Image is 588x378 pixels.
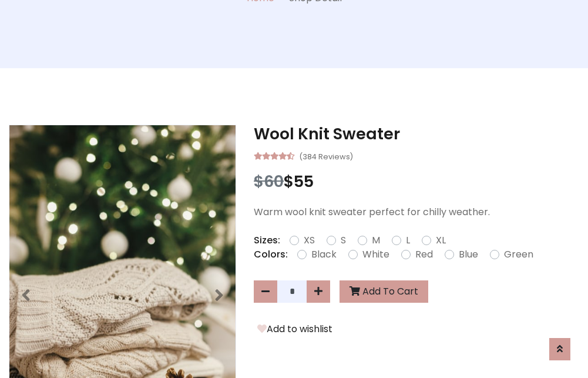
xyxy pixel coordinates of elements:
small: (384 Reviews) [299,149,353,163]
p: Colors: [254,247,288,262]
button: Add to wishlist [254,322,336,337]
label: XL [436,233,446,247]
label: Blue [459,247,478,262]
button: Add To Cart [340,280,428,303]
label: M [372,233,380,247]
label: Green [504,247,533,262]
h3: Wool Knit Sweater [254,125,579,143]
p: Sizes: [254,233,280,247]
span: 55 [294,170,314,192]
label: White [362,247,389,262]
p: Warm wool knit sweater perfect for chilly weather. [254,205,579,219]
span: $60 [254,170,284,192]
label: L [406,233,410,247]
h3: $ [254,172,579,191]
label: XS [304,233,315,247]
label: Black [311,247,337,262]
label: Red [415,247,433,262]
label: S [341,233,346,247]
